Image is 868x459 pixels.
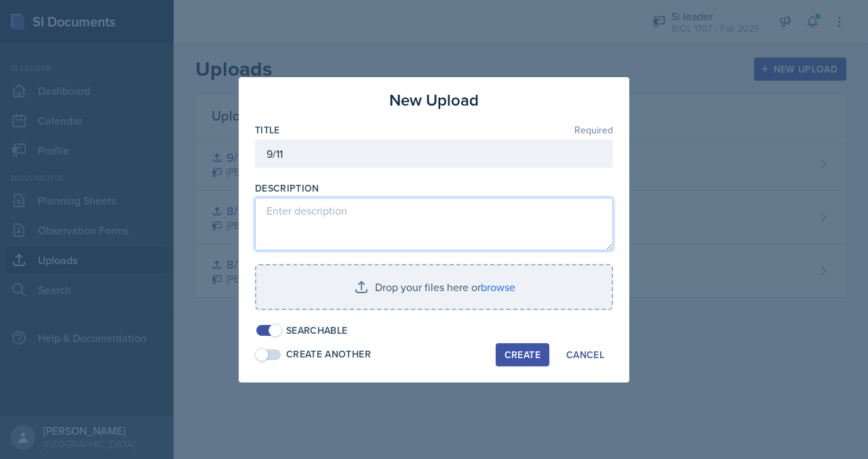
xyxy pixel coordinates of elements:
span: Required [574,125,613,135]
div: Create [505,349,540,360]
button: Cancel [557,343,613,366]
input: Enter title [255,139,613,168]
label: Description [255,181,319,195]
div: Searchable [286,324,348,338]
div: Cancel [566,349,604,360]
label: Title [255,123,280,137]
h3: New Upload [389,88,479,112]
button: Create [496,343,549,366]
div: Create Another [286,347,371,362]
